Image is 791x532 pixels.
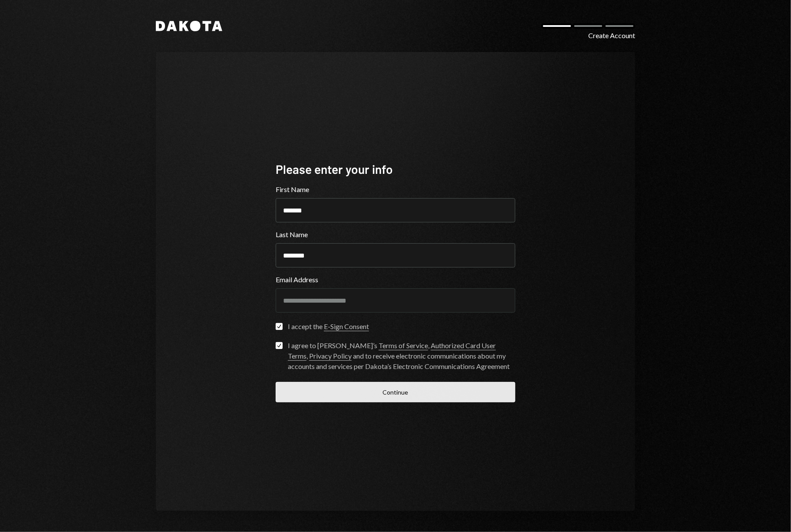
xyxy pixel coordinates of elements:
[276,274,515,285] label: Email Address
[276,382,515,402] button: Continue
[324,322,369,331] a: E-Sign Consent
[276,229,515,240] label: Last Name
[288,340,515,372] div: I agree to [PERSON_NAME]’s , , and to receive electronic communications about my accounts and ser...
[276,342,283,349] button: I agree to [PERSON_NAME]’s Terms of Service, Authorized Card User Terms, Privacy Policy and to re...
[379,341,428,350] a: Terms of Service
[288,341,496,361] a: Authorized Card User Terms
[588,30,635,41] div: Create Account
[276,161,515,178] div: Please enter your info
[309,352,352,361] a: Privacy Policy
[288,321,369,332] div: I accept the
[276,184,515,195] label: First Name
[276,323,283,330] button: I accept the E-Sign Consent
